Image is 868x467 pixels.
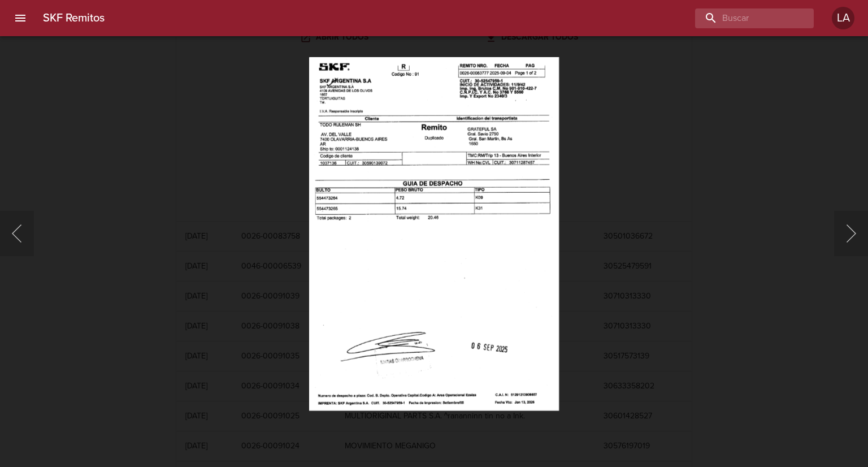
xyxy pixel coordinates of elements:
[834,211,868,256] button: Siguiente
[7,5,34,32] button: menu
[43,9,105,27] h6: SKF Remitos
[695,8,795,28] input: buscar
[832,7,854,29] div: LA
[832,7,854,29] div: Abrir información de usuario
[309,57,559,410] img: Image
